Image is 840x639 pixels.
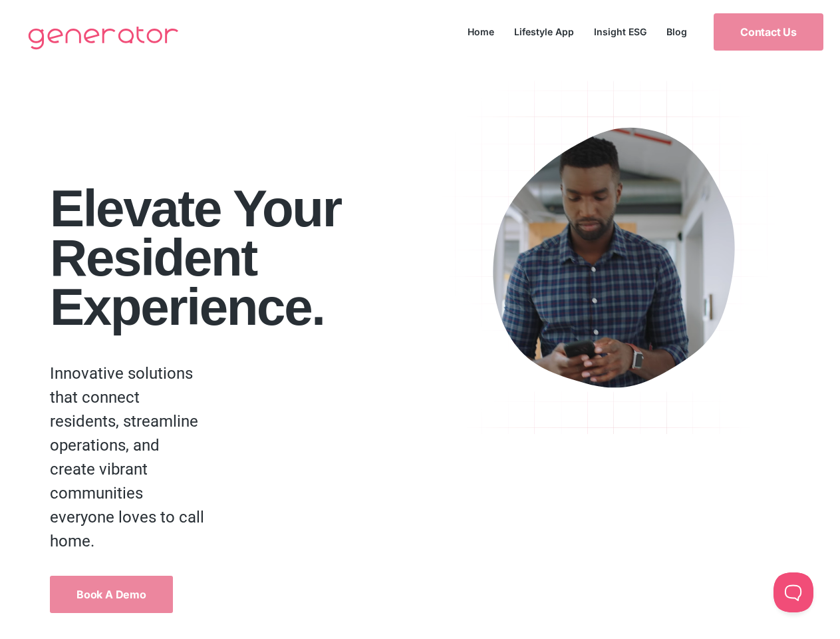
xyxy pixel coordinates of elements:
a: Blog [656,23,697,41]
span: Contact Us [740,27,797,37]
span: Book a Demo [76,589,146,600]
a: Home [458,23,504,41]
a: Insight ESG [584,23,656,41]
a: Contact Us [714,13,823,51]
p: Innovative solutions that connect residents, streamline operations, and create vibrant communitie... [50,361,204,553]
nav: Menu [458,23,697,41]
a: Lifestyle App [504,23,584,41]
iframe: Toggle Customer Support [773,572,813,612]
h1: Elevate your Resident Experience. [50,184,424,331]
a: Book a Demo [50,576,173,613]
